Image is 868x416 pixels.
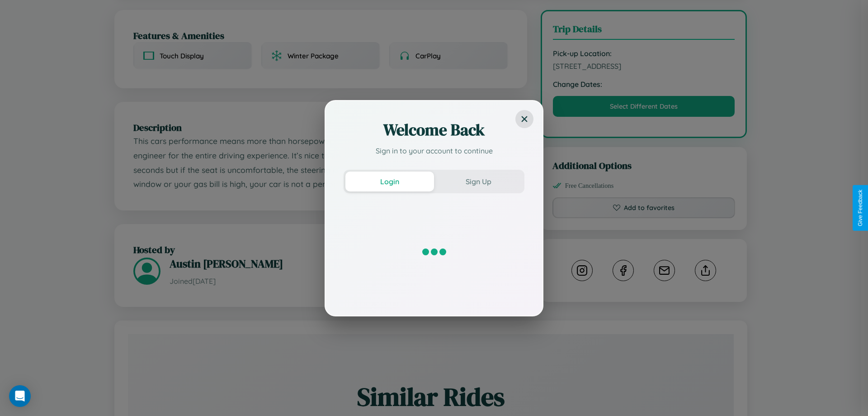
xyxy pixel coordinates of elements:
[345,172,434,191] button: Login
[9,385,31,407] div: Open Intercom Messenger
[344,119,524,141] h2: Welcome Back
[344,145,524,156] p: Sign in to your account to continue
[857,190,863,226] div: Give Feedback
[434,172,523,191] button: Sign Up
